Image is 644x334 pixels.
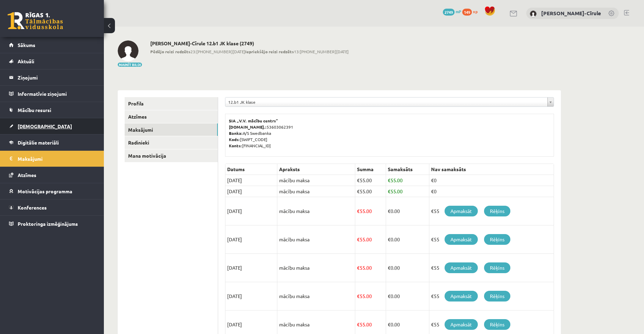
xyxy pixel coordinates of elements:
span: Proktoringa izmēģinājums [18,221,78,227]
td: mācību maksa [277,282,355,310]
th: Nav samaksāts [429,164,554,175]
legend: Informatīvie ziņojumi [18,86,95,102]
a: Maksājumi [125,123,218,136]
td: mācību maksa [277,175,355,186]
td: mācību maksa [277,225,355,254]
span: € [388,177,391,183]
th: Summa [355,164,386,175]
span: 12.b1 JK klase [228,98,545,106]
span: € [357,265,360,271]
a: Rēķins [484,234,510,245]
b: Kods: [229,137,240,142]
a: Rēķins [484,262,510,273]
span: xp [473,9,477,14]
img: Eiprila Geršebeka-Cīrule [118,40,138,61]
span: € [388,208,391,214]
td: 55.00 [355,225,386,254]
span: 149 [462,9,472,16]
td: €55 [429,282,554,310]
td: 55.00 [386,175,429,186]
a: Profils [125,97,218,110]
b: Konts: [229,143,242,148]
td: €55 [429,254,554,282]
a: Aktuāli [9,53,95,69]
img: Eiprila Geršebeka-Cīrule [530,10,537,17]
a: Radinieki [125,136,218,149]
a: Sākums [9,37,95,53]
h2: [PERSON_NAME]-Cīrule 12.b1 JK klase (2749) [150,40,349,46]
span: € [388,321,391,327]
a: [DEMOGRAPHIC_DATA] [9,118,95,134]
b: [DOMAIN_NAME].: [229,124,267,130]
td: 0.00 [386,282,429,310]
span: € [388,265,391,271]
span: Sākums [18,42,35,48]
span: Konferences [18,204,47,211]
td: €55 [429,225,554,254]
a: Apmaksāt [445,262,478,273]
td: [DATE] [225,197,277,225]
a: Motivācijas programma [9,183,95,199]
td: 55.00 [386,186,429,197]
a: Apmaksāt [445,234,478,245]
td: mācību maksa [277,197,355,225]
span: Mācību resursi [18,107,51,113]
td: 55.00 [355,197,386,225]
a: Mācību resursi [9,102,95,118]
td: [DATE] [225,175,277,186]
span: Atzīmes [18,172,36,178]
a: 2749 mP [443,9,461,14]
span: € [357,208,360,214]
a: Mana motivācija [125,149,218,162]
td: [DATE] [225,282,277,310]
span: mP [456,9,461,14]
th: Datums [225,164,277,175]
td: mācību maksa [277,186,355,197]
p: 53603062391 A/S Swedbanka [SWIFT_CODE] [FINANCIAL_ID] [229,118,550,149]
td: €0 [429,175,554,186]
button: Mainīt bildi [118,63,142,67]
td: 55.00 [355,254,386,282]
a: Atzīmes [125,110,218,123]
td: €0 [429,186,554,197]
span: Aktuāli [18,58,34,64]
a: Rīgas 1. Tālmācības vidusskola [8,12,63,29]
a: Konferences [9,200,95,215]
td: 55.00 [355,282,386,310]
a: Proktoringa izmēģinājums [9,216,95,232]
span: € [357,321,360,327]
td: 55.00 [355,175,386,186]
b: Banka: [229,130,243,136]
span: € [388,293,391,299]
a: Apmaksāt [445,319,478,330]
span: € [388,188,391,194]
a: Apmaksāt [445,291,478,301]
span: Motivācijas programma [18,188,72,194]
a: 149 xp [462,9,481,14]
th: Samaksāts [386,164,429,175]
td: [DATE] [225,254,277,282]
a: Atzīmes [9,167,95,183]
span: € [357,188,360,194]
span: € [357,177,360,183]
td: 0.00 [386,254,429,282]
span: € [357,236,360,242]
legend: Maksājumi [18,151,95,167]
a: Apmaksāt [445,206,478,216]
td: 55.00 [355,186,386,197]
span: [DEMOGRAPHIC_DATA] [18,123,72,129]
td: 0.00 [386,197,429,225]
td: [DATE] [225,186,277,197]
td: mācību maksa [277,254,355,282]
b: SIA „V.V. mācību centrs” [229,118,278,123]
b: Pēdējo reizi redzēts [150,49,190,54]
a: Maksājumi [9,151,95,167]
span: Digitālie materiāli [18,139,59,146]
a: [PERSON_NAME]-Cīrule [541,10,601,17]
a: Informatīvie ziņojumi [9,86,95,102]
a: Digitālie materiāli [9,134,95,150]
a: Ziņojumi [9,69,95,85]
a: 12.b1 JK klase [225,98,554,106]
td: €55 [429,197,554,225]
a: Rēķins [484,319,510,330]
